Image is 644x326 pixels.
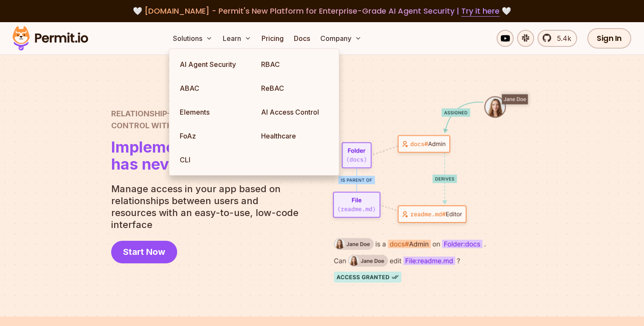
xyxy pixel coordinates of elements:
span: [DOMAIN_NAME] - Permit's New Platform for Enterprise-Grade AI Agent Security | [144,6,500,16]
a: Sign In [587,28,631,49]
a: Elements [173,100,254,124]
a: AI Access Control [254,100,336,124]
span: Implementing ReBAC [111,138,274,156]
span: Relationship-Based Access [111,108,274,120]
h2: Control with Permit [111,108,274,132]
a: Start Now [111,241,177,263]
a: Try it here [461,6,500,17]
img: Permit logo [9,24,92,53]
a: Pricing [258,30,287,47]
a: AI Agent Security [173,52,254,76]
a: Docs [290,30,313,47]
a: Healthcare [254,124,336,148]
h1: has never been easier [111,138,274,173]
button: Solutions [170,30,216,47]
button: Company [317,30,365,47]
span: 5.4k [552,33,571,43]
a: RBAC [254,52,336,76]
a: FoAz [173,124,254,148]
div: 🤍 🤍 [20,5,624,17]
a: ReBAC [254,76,336,100]
span: Start Now [123,246,165,258]
a: 5.4k [538,30,577,47]
p: Manage access in your app based on relationships between users and resources with an easy-to-use,... [111,183,305,231]
button: Learn [219,30,255,47]
a: ABAC [173,76,254,100]
a: CLI [173,148,254,172]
